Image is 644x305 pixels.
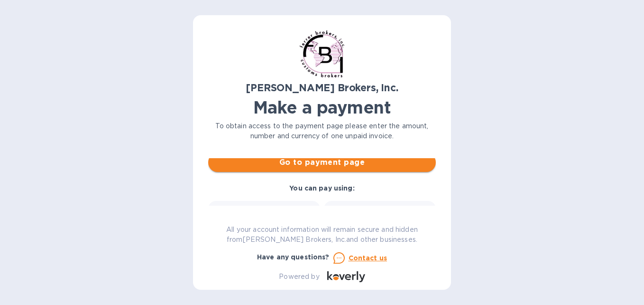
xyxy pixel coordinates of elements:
[257,253,330,261] b: Have any questions?
[289,184,354,192] b: You can pay using:
[246,82,398,94] b: [PERSON_NAME] Brokers, Inc.
[208,121,436,141] p: To obtain access to the payment page please enter the amount, number and currency of one unpaid i...
[208,97,436,117] h1: Make a payment
[279,272,319,282] p: Powered by
[216,157,428,168] span: Go to payment page
[208,225,436,245] p: All your account information will remain secure and hidden from [PERSON_NAME] Brokers, Inc. and o...
[208,153,436,172] button: Go to payment page
[349,254,387,262] u: Contact us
